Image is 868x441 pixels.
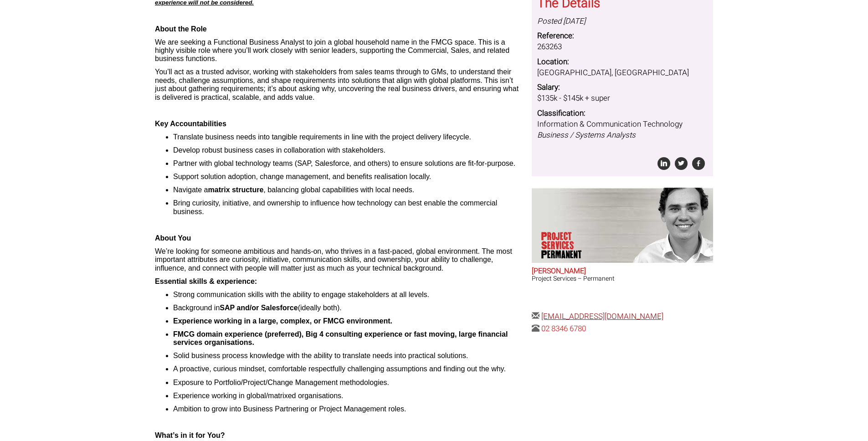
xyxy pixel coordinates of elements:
[155,277,257,285] b: Essential skills & experience:
[626,188,713,263] img: Sam McKay does Project Services Permanent
[173,392,525,400] li: Experience working in global/matrixed organisations.
[155,68,525,102] p: You’ll act as a trusted advisor, working with stakeholders from sales teams through to GMs, to un...
[541,232,605,259] p: Project Services
[537,108,708,119] dt: Classification:
[173,186,525,194] li: Navigate a , balancing global capabilities with local needs.
[173,365,525,373] li: A proactive, curious mindset, comfortable respectfully challenging assumptions and finding out th...
[155,38,525,63] p: We are seeking a Functional Business Analyst to join a global household name in the FMCG space. T...
[541,323,586,334] a: 02 8346 6780
[173,159,525,168] li: Partner with global technology teams (SAP, Salesforce, and others) to ensure solutions are fit-fo...
[532,267,713,276] h2: [PERSON_NAME]
[537,82,708,93] dt: Salary:
[173,330,508,346] b: FMCG domain experience (preferred), Big 4 consulting experience or fast moving, large financial s...
[173,173,525,181] li: Support solution adoption, change management, and benefits realisation locally.
[173,291,525,299] li: Strong communication skills with the ability to engage stakeholders at all levels.
[155,247,525,272] p: We’re looking for someone ambitious and hands-on, who thrives in a fast-paced, global environment...
[532,275,713,282] h3: Project Services – Permanent
[173,146,525,154] li: Develop robust business cases in collaboration with stakeholders.
[155,25,207,33] b: About the Role
[537,15,586,27] i: Posted [DATE]
[537,56,708,67] dt: Location:
[173,352,525,360] li: Solid business process knowledge with the ability to translate needs into practical solutions.
[173,405,525,413] li: Ambition to grow into Business Partnering or Project Management roles.
[537,31,708,41] dt: Reference:
[537,41,708,52] dd: 263263
[155,120,226,128] b: Key Accountabilities
[173,317,392,325] b: Experience working in a large, complex, or FMCG environment.
[173,199,525,216] li: Bring curiosity, initiative, and ownership to influence how technology can best enable the commer...
[541,311,663,322] a: [EMAIL_ADDRESS][DOMAIN_NAME]
[537,67,708,78] dd: [GEOGRAPHIC_DATA], [GEOGRAPHIC_DATA]
[173,304,525,312] li: Background in (ideally both).
[537,93,708,104] dd: $135k - $145k + super
[537,129,636,141] i: Business / Systems Analysts
[220,304,298,312] b: SAP and/or Salesforce
[155,431,225,439] b: What’s in it for You?
[155,234,191,242] b: About You
[541,250,605,259] span: Permanent
[173,133,525,141] li: Translate business needs into tangible requirements in line with the project delivery lifecycle.
[537,119,708,141] dd: Information & Communication Technology
[173,379,525,387] li: Exposure to Portfolio/Project/Change Management methodologies.
[208,186,264,194] b: matrix structure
